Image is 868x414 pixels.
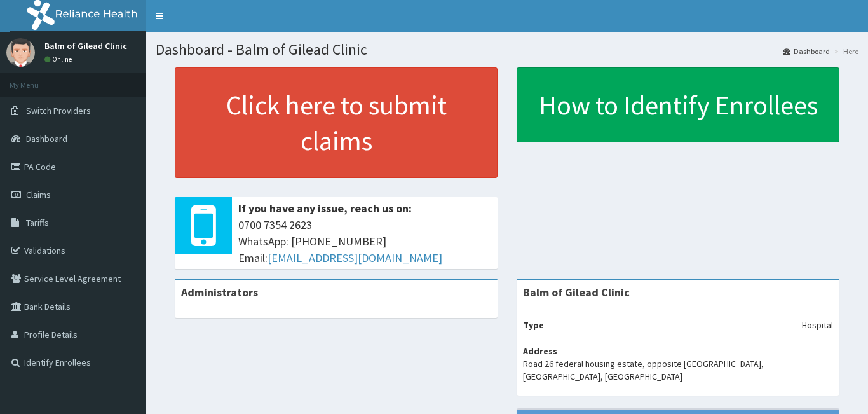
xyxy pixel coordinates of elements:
[44,55,75,64] a: Online
[238,201,412,216] b: If you have any issue, reach us on:
[26,217,49,228] span: Tariffs
[831,46,858,57] li: Here
[44,41,127,50] p: Balm of Gilead Clinic
[26,105,91,116] span: Switch Providers
[268,251,442,265] a: [EMAIL_ADDRESS][DOMAIN_NAME]
[6,38,35,67] img: User Image
[26,133,67,144] span: Dashboard
[181,285,258,300] b: Administrators
[175,67,498,178] a: Click here to submit claims
[783,46,830,57] a: Dashboard
[26,189,51,200] span: Claims
[523,357,833,383] p: Road 26 federal housing estate, opposite [GEOGRAPHIC_DATA], [GEOGRAPHIC_DATA], [GEOGRAPHIC_DATA]
[523,345,557,357] b: Address
[523,319,544,331] b: Type
[802,319,833,331] p: Hospital
[517,67,839,142] a: How to Identify Enrollees
[523,285,630,300] strong: Balm of Gilead Clinic
[238,217,491,266] span: 0700 7354 2623 WhatsApp: [PHONE_NUMBER] Email:
[156,41,858,58] h1: Dashboard - Balm of Gilead Clinic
